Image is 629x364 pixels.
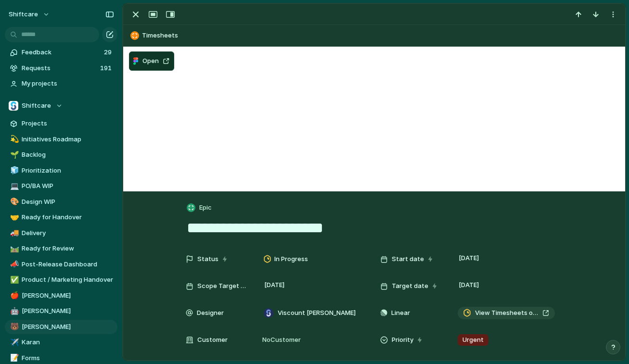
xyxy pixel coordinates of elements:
[142,56,159,66] span: Open
[22,79,114,88] span: My projects
[5,132,117,147] a: 💫Initiatives Roadmap
[22,63,97,73] span: Requests
[22,101,51,111] span: Shiftcare
[22,275,114,285] span: Product / Marketing Handover
[197,281,247,291] span: Scope Target Date
[199,203,212,213] span: Epic
[9,150,18,160] button: 🌱
[456,279,482,291] span: [DATE]
[10,290,17,301] div: 🍎
[5,76,117,91] a: My projects
[10,196,17,207] div: 🎨
[274,254,308,264] span: In Progress
[22,306,114,316] span: [PERSON_NAME]
[10,352,17,364] div: 📝
[9,244,18,253] button: 🛤️
[475,308,539,318] span: View Timesheets on App
[462,335,484,345] span: Urgent
[22,197,114,207] span: Design WIP
[22,291,114,301] span: [PERSON_NAME]
[10,306,17,317] div: 🤖
[22,228,114,238] span: Delivery
[9,197,18,207] button: 🎨
[10,275,17,286] div: ✅
[22,166,114,176] span: Prioritization
[5,241,117,256] a: 🛤️Ready for Review
[10,165,17,176] div: 🧊
[10,243,17,254] div: 🛤️
[4,7,55,22] button: shiftcare
[392,281,428,291] span: Target date
[5,99,117,113] button: Shiftcare
[10,134,17,145] div: 💫
[5,289,117,303] a: 🍎[PERSON_NAME]
[456,252,482,264] span: [DATE]
[9,135,18,144] button: 💫
[392,254,424,264] span: Start date
[10,181,17,192] div: 💻
[22,338,114,347] span: Karan
[5,195,117,209] a: 🎨Design WIP
[9,10,38,19] span: shiftcare
[5,148,117,162] a: 🌱Backlog
[9,306,18,316] button: 🤖
[5,335,117,350] a: ✈️Karan
[10,150,17,161] div: 🌱
[197,308,224,318] span: Designer
[5,226,117,240] a: 🚚Delivery
[5,304,117,318] a: 🤖[PERSON_NAME]
[259,335,301,345] span: No Customer
[5,210,117,225] div: 🤝Ready for Handover
[22,260,114,269] span: Post-Release Dashboard
[22,353,114,363] span: Forms
[104,48,114,57] span: 29
[262,279,287,291] span: [DATE]
[5,179,117,193] a: 💻PO/BA WIP
[22,244,114,253] span: Ready for Review
[22,213,114,222] span: Ready for Handover
[5,273,117,287] a: ✅Product / Marketing Handover
[10,227,17,238] div: 🚚
[10,321,17,332] div: 🐻
[391,308,410,318] span: Linear
[22,48,101,57] span: Feedback
[5,116,117,131] a: Projects
[5,61,117,75] a: Requests191
[5,163,117,178] a: 🧊Prioritization
[5,45,117,60] a: Feedback29
[10,337,17,348] div: ✈️
[9,260,18,269] button: 📣
[22,181,114,191] span: PO/BA WIP
[128,28,621,43] button: Timesheets
[197,335,228,345] span: Customer
[129,51,174,71] button: Open
[100,63,114,73] span: 191
[22,135,114,144] span: Initiatives Roadmap
[5,320,117,334] a: 🐻[PERSON_NAME]
[22,322,114,332] span: [PERSON_NAME]
[278,308,356,318] span: Viscount [PERSON_NAME]
[9,275,18,285] button: ✅
[5,257,117,272] a: 📣Post-Release Dashboard
[9,291,18,301] button: 🍎
[9,213,18,222] button: 🤝
[22,119,114,128] span: Projects
[9,338,18,347] button: ✈️
[9,181,18,191] button: 💻
[9,322,18,332] button: 🐻
[9,353,18,363] button: 📝
[197,254,218,264] span: Status
[9,228,18,238] button: 🚚
[22,150,114,160] span: Backlog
